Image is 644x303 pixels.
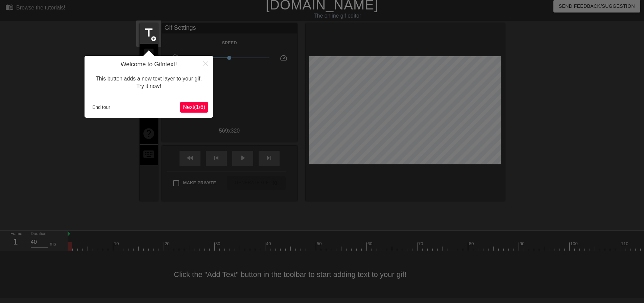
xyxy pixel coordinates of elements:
[180,102,208,113] button: Next
[90,102,113,112] button: End tour
[90,61,208,68] h4: Welcome to Gifntext!
[198,56,213,71] button: Close
[183,104,205,110] span: Next ( 1 / 6 )
[90,68,208,97] div: This button adds a new text layer to your gif. Try it now!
